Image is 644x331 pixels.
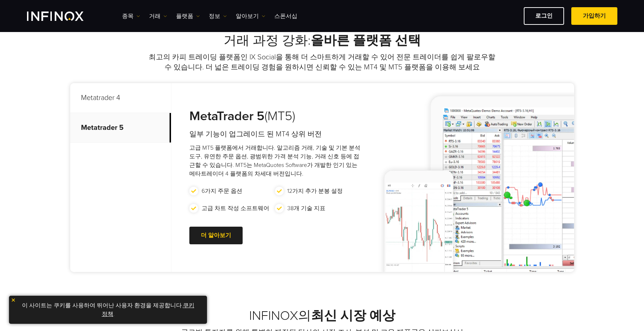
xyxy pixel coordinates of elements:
[70,33,574,49] h2: 거래 과정 강화:
[189,129,361,139] h4: 일부 기능이 업그레이드 된 MT4 상위 버전
[70,83,171,113] p: Metatrader 4
[236,12,265,21] a: 알아보기
[209,12,227,21] a: 정보
[13,299,203,320] p: 이 사이트는 쿠키를 사용하여 뛰어난 사용자 환경을 제공합니다. .
[189,108,361,124] h3: (MT5)
[274,12,297,21] a: 스폰서십
[202,204,269,213] p: 고급 차트 작성 소프트웨어
[189,108,265,124] strong: MetaTrader 5
[524,7,564,25] a: 로그인
[176,12,200,21] a: 플랫폼
[70,308,574,324] h2: INFINOX의
[202,187,242,195] p: 6가지 주문 옵션
[571,7,617,25] a: 가입하기
[189,144,361,178] p: 고급 MT5 플랫폼에서 거래합니다. 알고리즘 거래, 기술 및 기본 분석 도구, 유연한 주문 옵션, 광범위한 가격 분석 기능, 거래 신호 등에 접근할 수 있습니다. MT5는 M...
[11,298,16,303] img: yellow close icon
[311,308,395,323] strong: 최신 시장 예상
[122,12,140,21] a: 종목
[287,204,325,213] p: 38개 기술 지표
[148,52,497,72] p: 최고의 카피 트레이딩 플랫폼인 IX Social을 통해 더 스마트하게 거래할 수 있어 전문 트레이더를 쉽게 팔로우할 수 있습니다. 더 넓은 트레이딩 경험을 원하시면 신뢰할 수...
[311,33,421,48] strong: 올바른 플랫폼 선택
[287,187,343,195] p: 12가지 추가 분봉 설정
[189,227,243,244] a: 더 알아보기
[27,12,100,21] a: INFINOX Logo
[70,113,171,143] p: Metatrader 5
[149,12,167,21] a: 거래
